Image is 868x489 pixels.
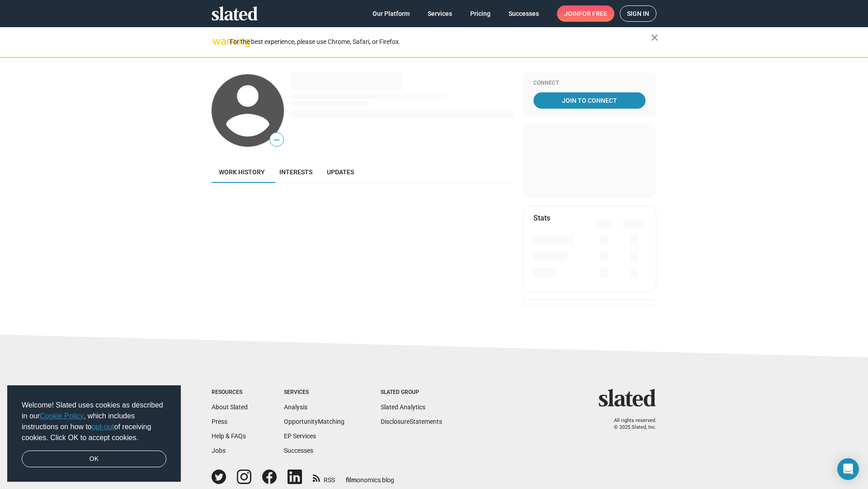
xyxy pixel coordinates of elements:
[22,400,166,443] span: Welcome! Slated uses cookies as described in our , which includes instructions on how to of recei...
[533,80,646,87] div: Connect
[649,32,660,43] mat-icon: close
[837,458,859,480] div: Open Intercom Messenger
[40,412,84,420] a: Cookie Policy
[346,476,357,484] span: film
[373,5,410,22] span: Our Platform
[219,168,265,176] span: Work history
[284,403,307,411] a: Analysis
[533,213,550,223] mat-card-title: Stats
[604,417,656,431] p: All rights reserved. © 2025 Slated, Inc.
[381,389,442,396] div: Slated Group
[284,418,344,425] a: OpportunityMatching
[579,5,607,22] span: for free
[22,451,166,468] a: dismiss cookie message
[463,5,498,22] a: Pricing
[620,5,656,22] a: Sign in
[284,389,344,396] div: Services
[212,36,223,47] mat-icon: warning
[284,432,316,440] a: EP Services
[564,5,607,22] span: Join
[272,161,320,183] a: Interests
[92,423,114,431] a: opt-out
[501,5,546,22] a: Successes
[627,6,649,21] span: Sign in
[212,389,248,396] div: Resources
[535,92,644,109] span: Join To Connect
[381,403,425,411] a: Slated Analytics
[7,385,181,482] div: cookieconsent
[212,418,227,425] a: Press
[327,168,354,176] span: Updates
[230,36,651,48] div: For the best experience, please use Chrome, Safari, or Firefox.
[212,161,272,183] a: Work history
[346,469,394,484] a: filmonomics blog
[284,447,313,454] a: Successes
[365,5,417,22] a: Our Platform
[279,168,312,176] span: Interests
[270,134,283,146] span: —
[420,5,459,22] a: Services
[428,5,452,22] span: Services
[509,5,539,22] span: Successes
[212,403,248,411] a: About Slated
[320,161,361,183] a: Updates
[381,418,442,425] a: DisclosureStatements
[212,432,246,440] a: Help & FAQs
[470,5,491,22] span: Pricing
[313,470,335,484] a: RSS
[557,5,614,22] a: Joinfor free
[533,92,646,109] a: Join To Connect
[212,447,226,454] a: Jobs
